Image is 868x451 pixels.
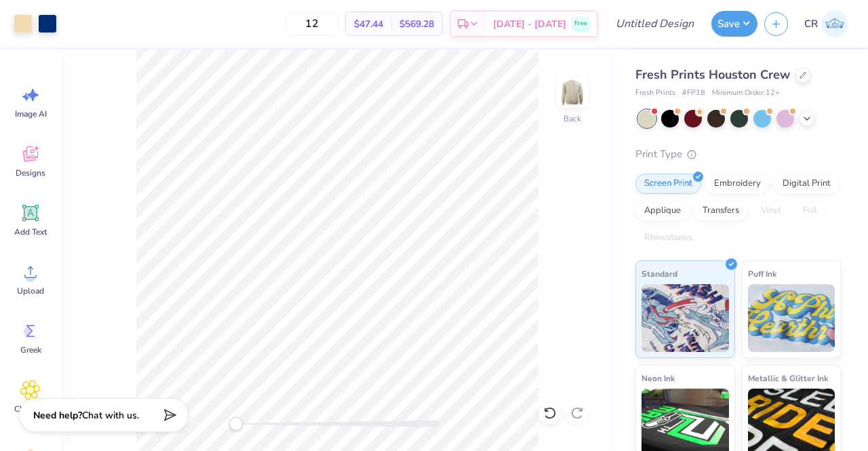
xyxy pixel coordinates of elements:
span: Image AI [15,109,47,119]
span: Free [574,19,587,28]
span: Neon Ink [642,371,675,385]
div: Back [564,113,581,125]
div: Applique [635,201,690,221]
input: – – [285,12,338,36]
span: $569.28 [399,17,434,31]
a: CR [798,10,854,37]
span: Minimum Order: 12 + [712,87,780,99]
div: Transfers [694,201,748,221]
div: Embroidery [705,174,770,194]
span: Greek [20,345,41,355]
button: Save [711,11,757,37]
span: Metallic & Glitter Ink [748,371,828,385]
div: Accessibility label [229,417,243,431]
strong: Need help? [33,409,82,422]
div: Vinyl [752,201,790,221]
input: Untitled Design [605,10,705,37]
div: Foil [794,201,826,221]
span: # FP18 [682,87,705,99]
span: Clipart & logos [8,404,53,425]
span: CR [804,16,818,32]
div: Rhinestones [635,228,701,248]
div: Print Type [635,146,841,162]
span: Upload [17,286,44,296]
span: $47.44 [354,17,383,31]
span: Puff Ink [748,267,776,281]
span: Fresh Prints [635,87,675,99]
div: Screen Print [635,174,701,194]
img: Conner Roberts [821,10,848,37]
img: Standard [642,284,729,352]
span: Designs [16,168,45,178]
span: Add Text [14,227,47,237]
span: Fresh Prints Houston Crew [635,66,790,83]
span: [DATE] - [DATE] [493,17,566,31]
img: Back [559,79,586,106]
img: Puff Ink [748,284,835,352]
span: Standard [642,267,677,281]
span: Chat with us. [82,409,139,422]
div: Digital Print [774,174,840,194]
